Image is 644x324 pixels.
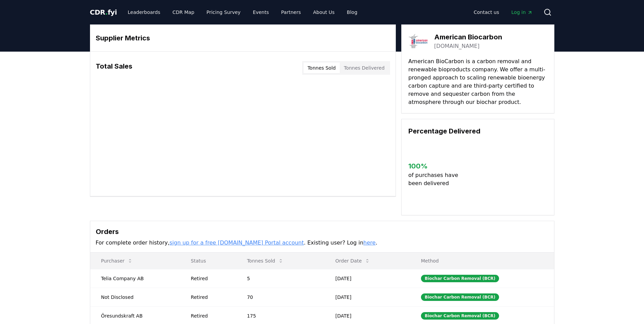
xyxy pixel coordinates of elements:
[191,275,231,282] div: Retired
[236,269,324,288] td: 5
[191,294,231,301] div: Retired
[408,161,464,171] h3: 100 %
[201,6,246,18] a: Pricing Survey
[90,269,180,288] td: Telia Company AB
[342,6,363,18] a: Blog
[408,126,547,136] h3: Percentage Delivered
[105,8,108,16] span: .
[325,269,410,288] td: [DATE]
[434,42,480,50] a: [DOMAIN_NAME]
[408,171,464,187] p: of purchases have been delivered
[416,257,549,264] p: Method
[96,254,138,268] button: Purchaser
[330,254,375,268] button: Order Date
[90,7,117,17] a: CDR.fyi
[247,6,274,18] a: Events
[408,32,427,51] img: American Biocarbon-logo
[241,254,289,268] button: Tonnes Sold
[325,288,410,306] td: [DATE]
[434,32,502,42] h3: American Biocarbon
[408,57,547,106] p: American BioCarbon is a carbon removal and renewable bioproducts company. We offer a multi-pronge...
[308,6,340,18] a: About Us
[96,239,549,247] p: For complete order history, . Existing user? Log in .
[236,288,324,306] td: 70
[468,6,538,18] nav: Main
[421,293,499,301] div: Biochar Carbon Removal (BCR)
[276,6,306,18] a: Partners
[90,288,180,306] td: Not Disclosed
[96,227,549,237] h3: Orders
[191,312,231,319] div: Retired
[363,239,375,246] a: here
[167,6,200,18] a: CDR Map
[421,275,499,282] div: Biochar Carbon Removal (BCR)
[303,62,340,73] button: Tonnes Sold
[90,8,117,16] span: CDR fyi
[122,6,166,18] a: Leaderboards
[340,62,389,73] button: Tonnes Delivered
[169,239,304,246] a: sign up for a free [DOMAIN_NAME] Portal account
[122,6,363,18] nav: Main
[511,9,532,16] span: Log in
[96,33,390,43] h3: Supplier Metrics
[506,6,538,18] a: Log in
[421,312,499,320] div: Biochar Carbon Removal (BCR)
[468,6,504,18] a: Contact us
[185,257,231,264] p: Status
[96,61,132,75] h3: Total Sales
